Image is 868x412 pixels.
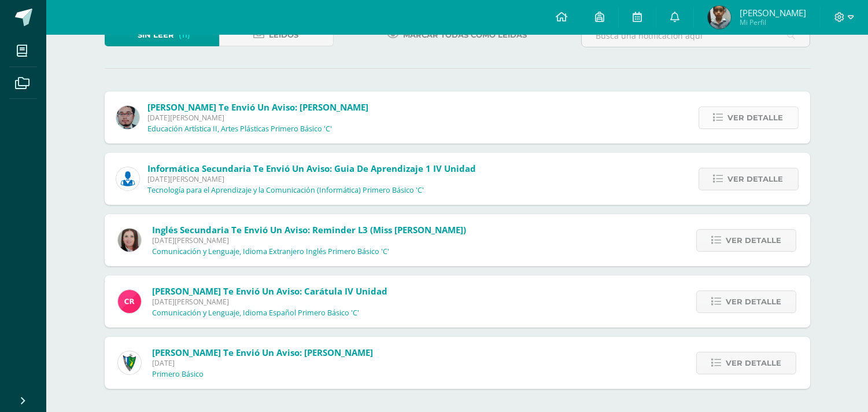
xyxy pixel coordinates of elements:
span: Inglés Secundaria te envió un aviso: Reminder L3 (Miss [PERSON_NAME]) [152,224,466,236]
span: Sin leer [138,24,175,46]
span: Leídos [269,24,299,46]
img: 6ed6846fa57649245178fca9fc9a58dd.png [116,167,139,190]
span: [PERSON_NAME] te envió un aviso: [PERSON_NAME] [152,347,373,358]
span: [PERSON_NAME] te envió un aviso: Carátula IV unidad [152,285,387,297]
p: Comunicación y Lenguaje, Idioma Extranjero Inglés Primero Básico 'C' [152,247,389,256]
span: Marcar todas como leídas [403,24,527,46]
span: Ver detalle [728,168,784,190]
span: Ver detalle [726,230,781,251]
span: Ver detalle [726,291,781,312]
span: [PERSON_NAME] [740,7,806,19]
p: Primero Básico [152,370,204,379]
img: ab28fb4d7ed199cf7a34bbef56a79c5b.png [118,290,141,313]
span: Mi Perfil [740,17,806,27]
span: (11) [179,24,191,46]
input: Busca una notificación aquí [582,24,810,47]
img: 9f174a157161b4ddbe12118a61fed988.png [118,351,141,374]
span: Ver detalle [728,107,784,128]
span: Ver detalle [726,352,781,374]
span: [DATE][PERSON_NAME] [152,297,387,307]
img: b3e9e708a5629e4d5d9c659c76c00622.png [708,6,731,29]
span: [PERSON_NAME] te envió un aviso: [PERSON_NAME] [148,101,369,113]
span: [DATE][PERSON_NAME] [152,236,466,245]
a: Marcar todas como leídas [373,24,541,46]
p: Tecnología para el Aprendizaje y la Comunicación (Informática) Primero Básico 'C' [148,186,424,195]
img: 5fac68162d5e1b6fbd390a6ac50e103d.png [116,106,139,129]
p: Comunicación y Lenguaje, Idioma Español Primero Básico 'C' [152,308,359,318]
span: [DATE] [152,358,373,368]
span: [DATE][PERSON_NAME] [148,174,477,184]
a: Sin leer(11) [105,24,219,46]
a: Leídos [219,24,334,46]
span: [DATE][PERSON_NAME] [148,113,369,123]
img: 8af0450cf43d44e38c4a1497329761f3.png [118,229,141,252]
p: Educación Artística II, Artes Plásticas Primero Básico 'C' [148,124,333,134]
span: Informática Secundaria te envió un aviso: Guia De Aprendizaje 1 IV Unidad [148,163,477,174]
